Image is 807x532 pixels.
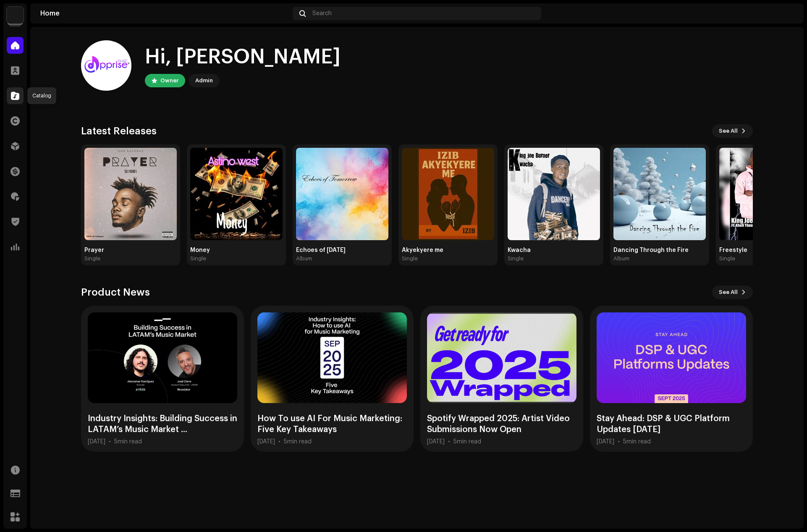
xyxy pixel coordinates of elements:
[453,438,481,445] div: 5
[190,255,206,262] div: Single
[84,255,100,262] div: Single
[402,247,494,254] div: Akyekyere me
[190,247,283,254] div: Money
[190,148,283,240] img: ee2d97a2-d080-4c53-b75e-002819669e25
[427,438,445,445] div: [DATE]
[195,76,213,86] div: Admin
[613,255,629,262] div: Album
[296,148,388,240] img: b3ce2173-c2df-4d77-9bc8-bf0399a54e2f
[457,439,481,445] span: min read
[508,148,600,240] img: 30ed290c-8393-4e06-b730-e54eab7ec1db
[613,247,706,254] div: Dancing Through the Fire
[402,148,494,240] img: ab49f2c6-4a41-4432-ad08-73208f3773a2
[402,255,418,262] div: Single
[427,413,576,435] div: Spotify Wrapped 2025: Artist Video Submissions Now Open
[278,438,280,445] div: •
[712,286,753,299] button: See All
[296,255,312,262] div: Album
[118,439,142,445] span: min read
[88,413,237,435] div: Industry Insights: Building Success in LATAM’s Music Market ...
[40,10,289,17] div: Home
[597,438,614,445] div: [DATE]
[712,124,753,138] button: See All
[160,76,178,86] div: Owner
[88,438,105,445] div: [DATE]
[109,438,111,445] div: •
[719,284,738,301] span: See All
[257,438,275,445] div: [DATE]
[114,438,142,445] div: 5
[284,438,312,445] div: 5
[597,413,746,435] div: Stay Ahead: DSP & UGC Platform Updates [DATE]
[84,148,177,240] img: 58987c33-8994-41b4-b9e5-e4e5fa9e51b7
[508,255,524,262] div: Single
[296,247,388,254] div: Echoes of [DATE]
[626,439,651,445] span: min read
[287,439,312,445] span: min read
[623,438,651,445] div: 5
[719,255,735,262] div: Single
[508,247,600,254] div: Kwacha
[618,438,620,445] div: •
[257,413,407,435] div: How To use AI For Music Marketing: Five Key Takeaways
[81,40,131,91] img: 94355213-6620-4dec-931c-2264d4e76804
[84,247,177,254] div: Prayer
[81,286,150,299] h3: Product News
[448,438,450,445] div: •
[780,7,794,20] img: 94355213-6620-4dec-931c-2264d4e76804
[7,7,24,24] img: 1c16f3de-5afb-4452-805d-3f3454e20b1b
[719,123,738,139] span: See All
[613,148,706,240] img: eb8e7854-167f-432f-b929-ec4eb942a246
[312,10,332,17] span: Search
[145,44,341,71] div: Hi, [PERSON_NAME]
[81,124,157,138] h3: Latest Releases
